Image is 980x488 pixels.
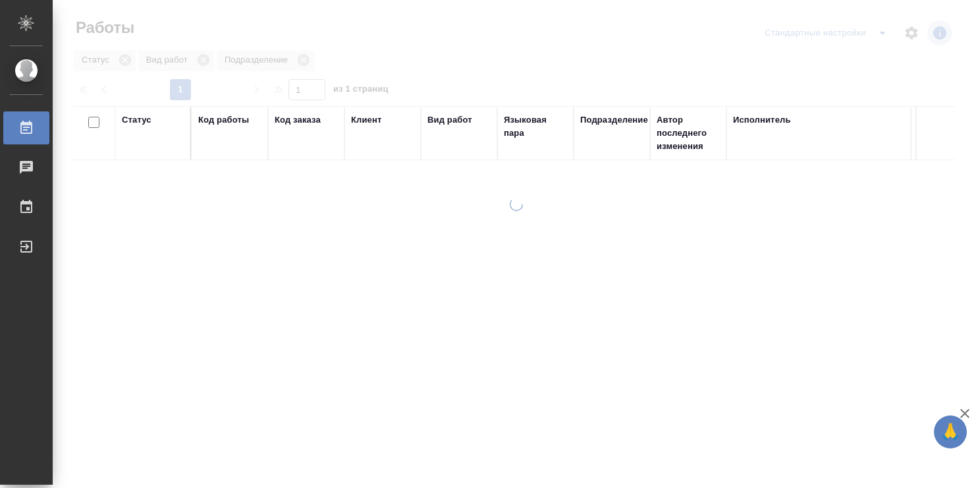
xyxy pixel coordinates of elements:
[351,113,381,127] div: Клиент
[733,113,791,127] div: Исполнитель
[580,113,648,127] div: Подразделение
[934,415,967,448] button: 🙏
[122,113,151,127] div: Статус
[198,113,249,127] div: Код работы
[275,113,321,127] div: Код заказа
[939,418,962,446] span: 🙏
[657,113,720,153] div: Автор последнего изменения
[427,113,472,127] div: Вид работ
[504,113,567,140] div: Языковая пара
